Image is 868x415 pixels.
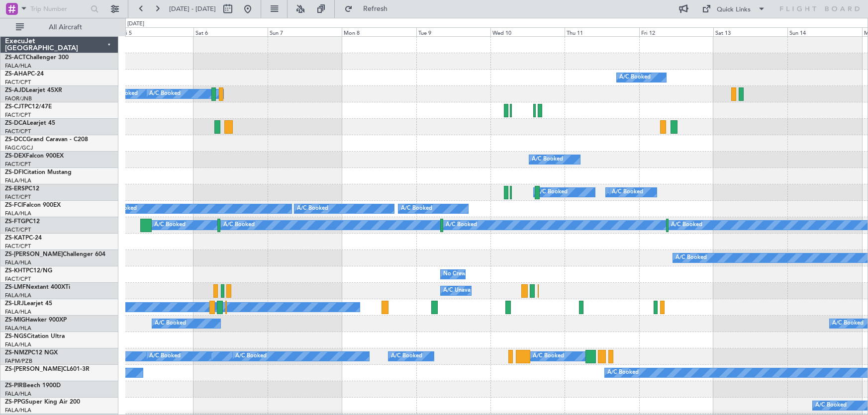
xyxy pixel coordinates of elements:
[5,243,31,250] a: FACT/CPT
[5,219,40,225] a: ZS-FTGPC12
[832,316,864,331] div: A/C Booked
[5,210,31,217] a: FALA/HLA
[675,250,707,265] div: A/C Booked
[5,333,65,339] a: ZS-NGSCitation Ultra
[5,301,52,307] a: ZS-LRJLearjet 45
[5,55,69,61] a: ZS-ACTChallenger 300
[5,169,23,175] span: ZS-DFI
[5,383,61,389] a: ZS-PIRBeech 1900D
[416,27,490,36] div: Tue 9
[5,301,24,307] span: ZS-LRJ
[5,177,31,184] a: FALA/HLA
[5,350,28,356] span: ZS-NMZ
[5,383,23,389] span: ZS-PIR
[608,185,640,200] div: A/C Booked
[5,120,55,126] a: ZS-DCALearjet 45
[5,317,25,323] span: ZS-MIG
[193,27,268,36] div: Sat 6
[5,333,27,339] span: ZS-NGS
[5,120,27,126] span: ZS-DCA
[639,27,713,36] div: Fri 12
[297,201,328,216] div: A/C Booked
[5,357,32,365] a: FAPM/PZB
[235,349,267,364] div: A/C Booked
[5,235,25,241] span: ZS-KAT
[713,27,787,36] div: Sat 13
[612,185,643,200] div: A/C Booked
[443,283,484,298] div: A/C Unavailable
[5,284,70,290] a: ZS-LMFNextant 400XTi
[5,137,88,143] a: ZS-DCCGrand Caravan - C208
[5,259,31,266] a: FALA/HLA
[5,62,31,70] a: FALA/HLA
[5,153,26,159] span: ZS-DEX
[155,316,186,331] div: A/C Booked
[5,71,27,77] span: ZS-AHA
[5,111,31,119] a: FACT/CPT
[5,186,39,192] a: ZS-ERSPC12
[443,267,466,282] div: No Crew
[5,202,23,208] span: ZS-FCI
[532,152,563,167] div: A/C Booked
[5,390,31,398] a: FALA/HLA
[5,104,52,110] a: ZS-CJTPC12/47E
[5,399,25,405] span: ZS-PPG
[5,71,44,77] a: ZS-AHAPC-24
[5,251,105,257] a: ZS-[PERSON_NAME]Challenger 604
[5,95,32,102] a: FAOR/JNB
[169,4,216,13] span: [DATE] - [DATE]
[391,349,422,364] div: A/C Booked
[26,24,105,31] span: All Aircraft
[5,317,67,323] a: ZS-MIGHawker 900XP
[119,27,193,36] div: Fri 5
[5,87,62,93] a: ZS-AJDLearjet 45XR
[5,341,31,348] a: FALA/HLA
[5,87,26,93] span: ZS-AJD
[5,161,31,168] a: FACT/CPT
[5,268,52,274] a: ZS-KHTPC12/NG
[5,137,26,143] span: ZS-DCC
[154,218,186,233] div: A/C Booked
[5,399,80,405] a: ZS-PPGSuper King Air 200
[5,235,42,241] a: ZS-KATPC-24
[697,1,771,17] button: Quick Links
[5,226,31,234] a: FACT/CPT
[5,325,31,332] a: FALA/HLA
[5,153,64,159] a: ZS-DEXFalcon 900EX
[5,169,72,175] a: ZS-DFICitation Mustang
[607,365,639,380] div: A/C Booked
[446,218,477,233] div: A/C Booked
[671,218,702,233] div: A/C Booked
[5,128,31,135] a: FACT/CPT
[787,27,862,36] div: Sun 14
[5,268,26,274] span: ZS-KHT
[5,144,33,152] a: FAGC/GCJ
[127,20,144,28] div: [DATE]
[5,366,90,372] a: ZS-[PERSON_NAME]CL601-3R
[815,398,847,413] div: A/C Booked
[401,201,432,216] div: A/C Booked
[565,27,639,36] div: Thu 11
[5,350,58,356] a: ZS-NMZPC12 NGX
[5,251,63,257] span: ZS-[PERSON_NAME]
[5,284,26,290] span: ZS-LMF
[490,27,565,36] div: Wed 10
[536,185,568,200] div: A/C Booked
[355,5,396,12] span: Refresh
[5,308,31,316] a: FALA/HLA
[11,19,108,35] button: All Aircraft
[5,55,26,61] span: ZS-ACT
[268,27,342,36] div: Sun 7
[717,5,751,15] div: Quick Links
[223,218,255,233] div: A/C Booked
[5,366,63,372] span: ZS-[PERSON_NAME]
[149,349,181,364] div: A/C Booked
[533,349,564,364] div: A/C Booked
[5,104,24,110] span: ZS-CJT
[5,219,25,225] span: ZS-FTG
[30,1,88,16] input: Trip Number
[5,407,31,414] a: FALA/HLA
[619,70,651,85] div: A/C Booked
[5,193,31,201] a: FACT/CPT
[5,79,31,86] a: FACT/CPT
